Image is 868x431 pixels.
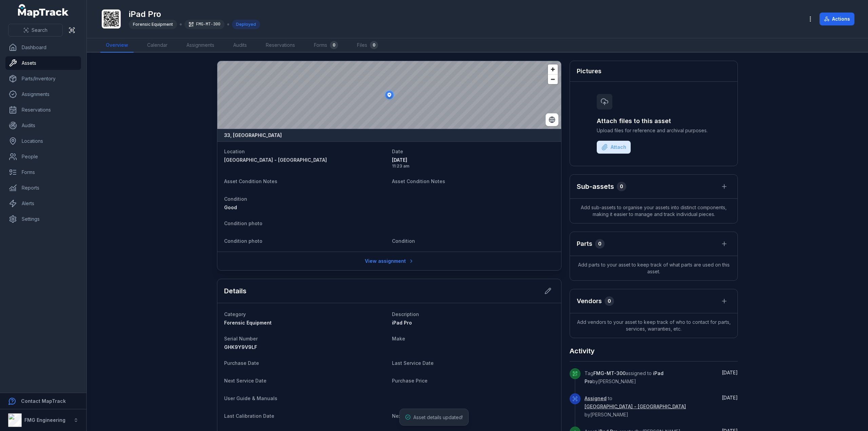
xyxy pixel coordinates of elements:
a: Forms [5,165,81,179]
button: Attach [597,141,631,154]
strong: FMG Engineering [24,417,65,423]
span: Last Calibration Date [224,413,274,419]
span: Condition photo [224,238,262,244]
time: 9/30/2025, 11:27:13 AM [722,370,738,375]
span: Add parts to your asset to keep track of what parts are used on this asset. [570,256,737,280]
a: View assignment [360,255,418,268]
span: iPad Pro [392,320,412,326]
span: Search [32,27,47,34]
span: FMG-MT-300 [593,370,626,376]
div: 0 [617,182,626,191]
span: Next Service Date [224,378,267,384]
h3: Parts [577,239,592,249]
span: Add sub-assets to organise your assets into distinct components, making it easier to manage and t... [570,199,737,223]
a: [GEOGRAPHIC_DATA] - [GEOGRAPHIC_DATA] [224,157,387,163]
time: 9/30/2025, 11:23:18 AM [392,157,554,169]
a: Audits [228,38,252,53]
strong: Contact MapTrack [21,398,66,404]
canvas: Map [217,61,561,129]
span: Asset Condition Notes [392,178,445,184]
span: Purchase Price [392,378,428,384]
span: [DATE] [722,395,738,400]
span: [DATE] [722,370,738,375]
a: Dashboard [5,41,81,54]
span: Purchase Date [224,360,259,366]
span: to by [PERSON_NAME] [585,395,686,417]
a: Forms0 [309,38,343,53]
button: Switch to Satellite View [546,113,558,126]
span: User Guide & Manuals [224,395,277,401]
button: Zoom in [548,64,558,74]
a: Locations [5,134,81,148]
span: Condition photo [224,220,262,226]
button: Search [8,24,63,37]
a: People [5,150,81,163]
span: [DATE] [392,157,554,163]
span: Category [224,311,246,317]
a: Alerts [5,197,81,210]
a: Assets [5,56,81,70]
span: Asset details updated! [413,414,463,420]
div: Deployed [232,20,260,29]
span: Description [392,311,419,317]
h2: Details [224,286,246,296]
span: Next Calibration Due Date [392,413,454,419]
span: Make [392,336,405,341]
h2: Sub-assets [577,182,614,191]
div: 0 [605,296,614,306]
span: Date [392,149,403,154]
span: [GEOGRAPHIC_DATA] - [GEOGRAPHIC_DATA] [224,157,327,163]
span: 11:23 am [392,163,554,169]
div: 0 [330,41,338,49]
span: Serial Number [224,336,258,341]
span: Asset Condition Notes [224,178,277,184]
a: Parts/Inventory [5,72,81,85]
div: 0 [370,41,378,49]
span: Good [224,204,237,210]
span: Add vendors to your asset to keep track of who to contact for parts, services, warranties, etc. [570,313,737,338]
a: Assignments [5,87,81,101]
span: Upload files for reference and archival purposes. [597,127,711,134]
div: FMG-MT-300 [184,20,224,29]
button: Actions [820,13,854,25]
span: Forensic Equipment [133,22,173,27]
button: Zoom out [548,74,558,84]
a: Audits [5,119,81,132]
time: 9/30/2025, 11:23:18 AM [722,395,738,400]
h3: Attach files to this asset [597,116,711,126]
a: Assigned [585,395,607,402]
a: Reservations [5,103,81,117]
h2: Activity [570,346,595,356]
span: Location [224,149,245,154]
a: Reports [5,181,81,195]
span: GHK9Y9V9LF [224,344,257,350]
span: Condition [392,238,415,244]
a: [GEOGRAPHIC_DATA] - [GEOGRAPHIC_DATA] [585,403,686,410]
strong: 33, [GEOGRAPHIC_DATA] [224,132,282,139]
h3: Vendors [577,296,602,306]
h1: iPad Pro [129,9,260,20]
span: Last Service Date [392,360,434,366]
a: Assignments [181,38,220,53]
a: Files0 [352,38,383,53]
span: Forensic Equipment [224,320,272,326]
span: Tag assigned to by [PERSON_NAME] [585,370,664,384]
a: Settings [5,212,81,226]
a: MapTrack [18,4,69,18]
h3: Pictures [577,66,601,76]
span: Condition [224,196,247,202]
a: Calendar [142,38,173,53]
a: Reservations [260,38,300,53]
a: Overview [100,38,134,53]
div: 0 [595,239,605,249]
